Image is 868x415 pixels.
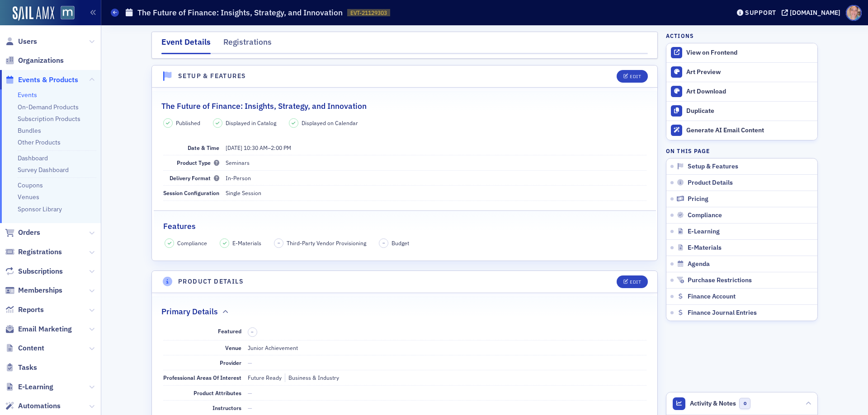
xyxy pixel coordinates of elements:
[163,189,219,196] span: Session Configuration
[686,68,813,76] div: Art Preview
[18,75,78,85] span: Events & Products
[630,280,641,284] div: Edit
[226,189,261,196] span: Single Session
[666,121,817,140] button: Generate AI Email Content
[226,144,291,151] span: –
[18,103,79,111] a: On-Demand Products
[688,309,757,317] span: Finance Journal Entries
[176,119,200,127] span: Published
[163,374,241,381] span: Professional Areas Of Interest
[18,401,61,411] span: Automations
[212,404,241,411] span: Instructors
[666,147,818,155] h4: On this page
[178,277,244,286] h4: Product Details
[163,220,196,232] h2: Features
[18,305,44,315] span: Reports
[382,240,385,246] span: –
[220,359,241,366] span: Provider
[137,7,343,18] h1: The Future of Finance: Insights, Strategy, and Innovation
[666,32,694,40] h4: Actions
[302,119,358,127] span: Displayed on Calendar
[271,144,291,151] time: 2:00 PM
[18,228,40,238] span: Orders
[248,389,252,396] span: —
[18,181,43,189] a: Coupons
[177,159,219,166] span: Product Type
[18,91,37,99] a: Events
[18,324,72,334] span: Email Marketing
[18,126,41,135] a: Bundles
[686,88,813,96] div: Art Download
[218,327,241,335] span: Featured
[688,195,708,203] span: Pricing
[161,100,367,112] h2: The Future of Finance: Insights, Strategy, and Innovation
[18,56,64,65] span: Organizations
[686,107,813,115] div: Duplicate
[5,75,78,85] a: Events & Products
[223,36,272,53] div: Registrations
[287,239,366,247] span: Third-Party Vendor Provisioning
[745,9,776,17] div: Support
[278,240,280,246] span: –
[285,373,339,382] div: Business & Industry
[18,247,62,257] span: Registrations
[688,163,738,171] span: Setup & Features
[251,329,254,335] span: –
[5,305,44,315] a: Reports
[617,275,648,288] button: Edit
[5,247,62,257] a: Registrations
[5,343,44,353] a: Content
[688,179,733,187] span: Product Details
[18,115,80,123] a: Subscription Products
[18,285,62,295] span: Memberships
[61,6,75,20] img: SailAMX
[18,154,48,162] a: Dashboard
[666,43,817,62] a: View on Frontend
[248,359,252,366] span: —
[846,5,862,21] span: Profile
[248,404,252,411] span: —
[18,363,37,373] span: Tasks
[248,344,298,351] span: Junior Achievement
[13,6,54,21] img: SailAMX
[226,119,276,127] span: Displayed in Catalog
[54,6,75,21] a: View Homepage
[5,285,62,295] a: Memberships
[18,382,53,392] span: E-Learning
[18,138,61,146] a: Other Products
[5,266,63,276] a: Subscriptions
[188,144,219,151] span: Date & Time
[5,37,37,47] a: Users
[18,266,63,276] span: Subscriptions
[666,82,817,101] a: Art Download
[782,9,844,16] button: [DOMAIN_NAME]
[688,293,736,301] span: Finance Account
[18,193,39,201] a: Venues
[232,239,261,247] span: E-Materials
[161,36,211,54] div: Event Details
[170,174,219,182] span: Delivery Format
[226,144,242,151] span: [DATE]
[161,306,218,317] h2: Primary Details
[225,344,241,351] span: Venue
[686,49,813,57] div: View on Frontend
[226,174,251,182] span: In-Person
[178,71,246,81] h4: Setup & Features
[18,343,44,353] span: Content
[193,389,241,396] span: Product Attributes
[688,228,720,236] span: E-Learning
[688,244,722,252] span: E-Materials
[666,63,817,82] a: Art Preview
[617,70,648,83] button: Edit
[690,399,736,408] span: Activity & Notes
[5,401,61,411] a: Automations
[244,144,268,151] time: 10:30 AM
[18,37,37,47] span: Users
[630,74,641,79] div: Edit
[5,382,53,392] a: E-Learning
[5,324,72,334] a: Email Marketing
[392,239,409,247] span: Budget
[177,239,207,247] span: Compliance
[18,166,69,174] a: Survey Dashboard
